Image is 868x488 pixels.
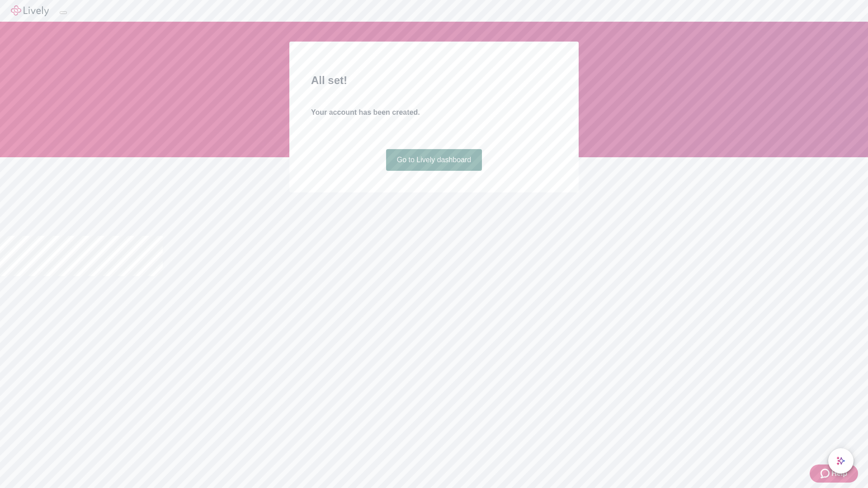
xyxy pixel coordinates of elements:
[311,107,557,118] h4: Your account has been created.
[60,11,67,14] button: Log out
[836,456,845,465] svg: Lively AI Assistant
[386,149,482,171] a: Go to Lively dashboard
[810,465,858,483] button: Zendesk support iconHelp
[821,468,831,479] svg: Zendesk support icon
[831,468,847,479] span: Help
[311,72,557,89] h2: All set!
[11,5,49,16] img: Lively
[828,448,854,474] button: chat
